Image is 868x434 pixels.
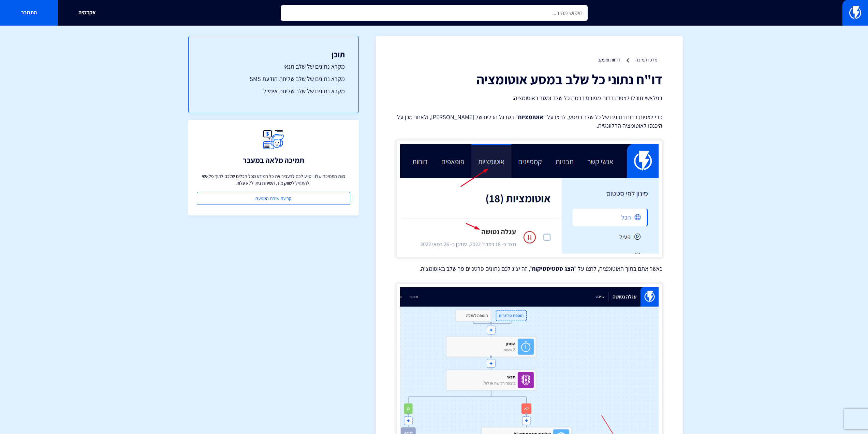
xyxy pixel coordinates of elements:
p: בפלאשי תוכלו לצפות בדוח מפורט ברמת כל שלב ומסר באוטומציה. [396,94,662,102]
h3: תמיכה מלאה במעבר [243,156,304,164]
a: דוחות ומעקב [598,57,620,63]
a: מקרא נתונים של שלב שליחת הודעת SMS [202,74,345,83]
a: קביעת שיחת הטמעה [197,192,350,205]
a: מקרא נתונים של שלב שליחת אימייל [202,87,345,96]
h1: דו"ח נתוני כל שלב במסע אוטומציה [396,72,662,87]
p: צוות התמיכה שלנו יסייע לכם להעביר את כל המידע מכל הכלים שלכם לתוך פלאשי ולהתחיל לשווק מיד, השירות... [197,173,350,186]
h3: תוכן [202,50,345,59]
a: מקרא נתונים של שלב תנאי [202,62,345,71]
p: כדי לצפות בדוח נתונים של כל שלב במסע, לחצו על " " בסרגל הכלים של [PERSON_NAME], ולאחר מכן על היכנ... [396,113,662,130]
input: חיפוש מהיר... [281,5,588,21]
img: חסר מאפיין alt לתמונה הזו; שם הקובץ הוא image-138.png [396,140,662,257]
a: מרכז תמיכה [635,57,657,63]
strong: אוטומציות [518,113,543,121]
strong: הצג סטטיסטיקות [532,265,574,272]
p: כאשר אתם בתוך האוטומציה, לחצו על " ", זה יציג לכם נתונים פרטניים פר שלב באוטומציה. [396,264,662,273]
